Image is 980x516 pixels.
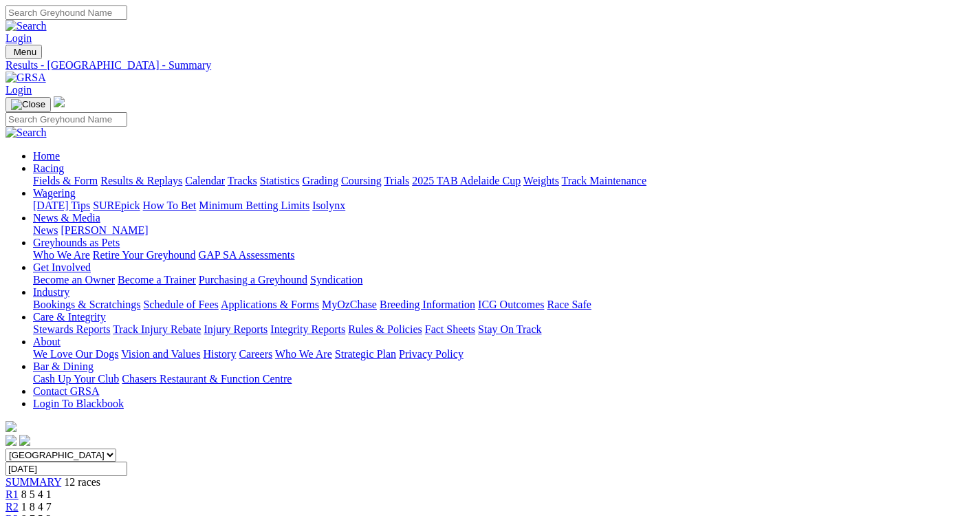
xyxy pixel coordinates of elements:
a: News & Media [33,212,100,224]
span: Menu [14,47,36,57]
button: Toggle navigation [6,97,51,112]
a: Greyhounds as Pets [33,237,120,248]
a: Results - [GEOGRAPHIC_DATA] - Summary [6,59,974,72]
a: Get Involved [33,261,91,273]
a: Racing [33,162,64,174]
a: Wagering [33,187,76,199]
a: Industry [33,286,69,298]
a: How To Bet [143,200,197,211]
a: Login [6,84,32,96]
a: Trials [384,175,409,186]
a: Bar & Dining [33,361,94,372]
a: Track Injury Rebate [113,323,201,335]
a: Become an Owner [33,274,115,286]
div: Racing [33,175,974,187]
img: GRSA [6,72,46,84]
a: Stewards Reports [33,323,110,335]
a: Rules & Policies [348,323,422,335]
a: Strategic Plan [335,348,396,360]
span: 12 races [64,476,100,488]
a: Race Safe [547,299,591,310]
a: 2025 TAB Adelaide Cup [412,175,521,186]
a: Cash Up Your Club [33,373,119,385]
span: 8 5 4 1 [21,488,52,500]
a: Tracks [228,175,257,186]
span: 1 8 4 7 [21,501,52,513]
a: Purchasing a Greyhound [199,274,307,286]
a: Calendar [185,175,225,186]
a: [DATE] Tips [33,200,90,211]
input: Select date [6,462,127,476]
div: About [33,348,974,361]
a: We Love Our Dogs [33,348,118,360]
a: ICG Outcomes [478,299,544,310]
a: Integrity Reports [270,323,345,335]
a: SUREpick [93,200,140,211]
a: Who We Are [275,348,332,360]
a: Injury Reports [204,323,268,335]
div: Get Involved [33,274,974,286]
a: Coursing [341,175,382,186]
img: Close [11,99,45,110]
a: MyOzChase [322,299,377,310]
a: Fact Sheets [425,323,475,335]
div: News & Media [33,224,974,237]
input: Search [6,112,127,127]
a: Contact GRSA [33,385,99,397]
a: R1 [6,488,19,500]
a: Weights [523,175,559,186]
a: News [33,224,58,236]
a: Isolynx [312,200,345,211]
input: Search [6,6,127,20]
a: Chasers Restaurant & Function Centre [122,373,292,385]
div: Wagering [33,200,974,212]
img: logo-grsa-white.png [6,421,17,432]
a: Careers [239,348,272,360]
div: Industry [33,299,974,311]
a: GAP SA Assessments [199,249,295,261]
img: Search [6,20,47,32]
div: Bar & Dining [33,373,974,385]
img: facebook.svg [6,435,17,446]
div: Greyhounds as Pets [33,249,974,261]
a: Minimum Betting Limits [199,200,309,211]
a: Results & Replays [100,175,182,186]
a: Login [6,32,32,44]
a: Care & Integrity [33,311,106,323]
a: SUMMARY [6,476,61,488]
a: Become a Trainer [118,274,196,286]
img: logo-grsa-white.png [54,96,65,107]
a: Syndication [310,274,362,286]
img: twitter.svg [19,435,30,446]
a: Privacy Policy [399,348,464,360]
a: Stay On Track [478,323,541,335]
img: Search [6,127,47,139]
a: Vision and Values [121,348,200,360]
a: Schedule of Fees [143,299,218,310]
a: Applications & Forms [221,299,319,310]
div: Care & Integrity [33,323,974,336]
a: Retire Your Greyhound [93,249,196,261]
a: Breeding Information [380,299,475,310]
a: Grading [303,175,338,186]
a: Who We Are [33,249,90,261]
a: R2 [6,501,19,513]
button: Toggle navigation [6,45,42,59]
a: About [33,336,61,347]
a: Track Maintenance [562,175,646,186]
a: Bookings & Scratchings [33,299,140,310]
a: Login To Blackbook [33,398,124,409]
a: Statistics [260,175,300,186]
a: History [203,348,236,360]
a: Home [33,150,60,162]
a: Fields & Form [33,175,98,186]
a: [PERSON_NAME] [61,224,148,236]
